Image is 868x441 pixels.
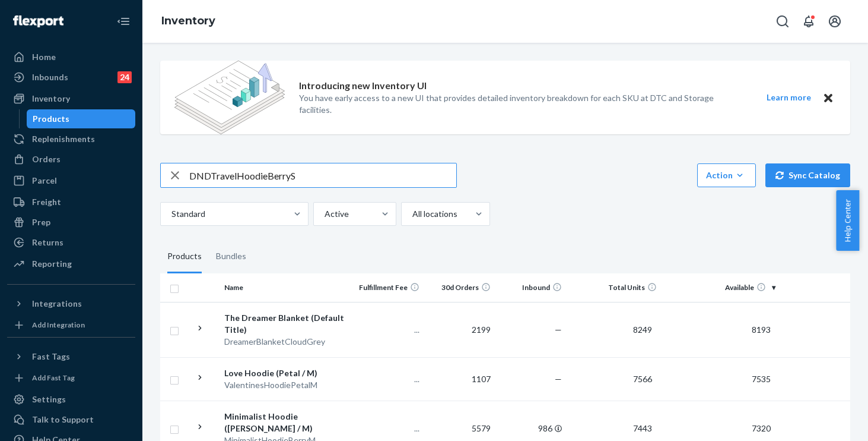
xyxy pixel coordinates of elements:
[747,374,775,384] span: 7535
[411,208,412,220] input: All locations
[32,133,95,145] div: Replenishments
[32,175,57,187] div: Parcel
[424,273,495,302] th: 30d Orders
[117,71,132,83] div: 24
[32,298,82,310] div: Integrations
[7,48,135,67] a: Home
[662,273,780,302] th: Available
[747,325,775,335] span: 8193
[32,258,72,270] div: Reporting
[358,423,419,434] p: ...
[821,90,836,105] button: Close
[32,153,61,165] div: Orders
[7,254,135,273] a: Reporting
[224,312,348,336] div: The Dreamer Blanket (Default Title)
[112,10,135,33] button: Close Navigation
[323,208,325,220] input: Active
[7,68,135,87] a: Inbounds24
[32,393,66,405] div: Settings
[32,320,85,330] div: Add Integration
[299,92,745,116] p: You have early access to a new UI that provides detailed inventory breakdown for each SKU at DTC ...
[358,373,419,385] p: ...
[189,163,456,187] input: Search inventory by name or sku
[7,390,135,409] a: Settings
[174,61,285,134] img: new-reports-banner-icon.82668bd98b6a51aee86340f2a7b77ae3.png
[7,171,135,190] a: Parcel
[152,4,225,39] ol: breadcrumbs
[358,324,419,336] p: ...
[7,294,135,313] button: Integrations
[32,351,70,363] div: Fast Tags
[161,14,215,27] a: Inventory
[797,10,821,33] button: Open notifications
[628,374,657,384] span: 7566
[7,150,135,169] a: Orders
[771,10,794,33] button: Open Search Box
[216,240,246,273] div: Bundles
[32,414,94,426] div: Talk to Support
[32,51,56,63] div: Home
[299,79,427,93] p: Introducing new Inventory UI
[7,347,135,366] button: Fast Tags
[555,325,562,335] span: —
[33,113,69,125] div: Products
[697,163,756,187] button: Action
[7,410,135,429] a: Talk to Support
[765,163,850,187] button: Sync Catalog
[424,357,495,401] td: 1107
[7,213,135,232] a: Prep
[167,240,202,273] div: Products
[32,373,75,383] div: Add Fast Tag
[27,109,136,128] a: Products
[628,325,657,335] span: 8249
[7,130,135,149] a: Replenishments
[32,71,68,83] div: Inbounds
[7,193,135,212] a: Freight
[555,374,562,384] span: —
[224,379,348,391] div: ValentinesHoodiePetalM
[7,371,135,385] a: Add Fast Tag
[353,273,424,302] th: Fulfillment Fee
[220,273,353,302] th: Name
[747,423,775,433] span: 7320
[823,10,847,33] button: Open account menu
[495,273,567,302] th: Inbound
[224,336,348,348] div: DreamerBlanketCloudGrey
[7,233,135,252] a: Returns
[424,302,495,357] td: 2199
[32,216,50,228] div: Prep
[170,208,171,220] input: Standard
[836,190,859,251] button: Help Center
[224,367,348,379] div: Love Hoodie (Petal / M)
[759,90,818,105] button: Learn more
[7,89,135,108] a: Inventory
[13,15,63,27] img: Flexport logo
[224,411,348,434] div: Minimalist Hoodie ([PERSON_NAME] / M)
[567,273,662,302] th: Total Units
[32,93,70,105] div: Inventory
[32,237,63,248] div: Returns
[7,318,135,332] a: Add Integration
[706,169,747,181] div: Action
[628,423,657,433] span: 7443
[32,196,61,208] div: Freight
